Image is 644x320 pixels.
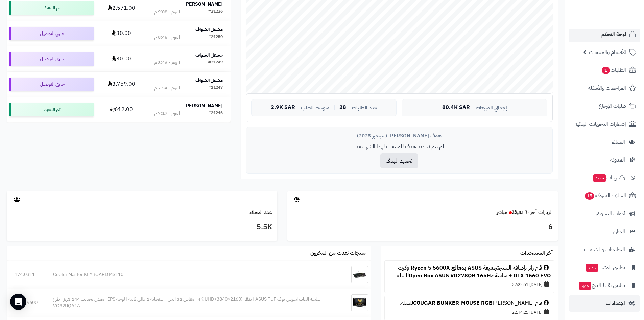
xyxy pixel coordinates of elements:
[154,85,180,91] div: اليوم - 7:54 م
[584,191,626,200] span: السلات المتروكة
[413,299,493,307] a: COUGAR BUNKER-MOUSE RGB
[350,105,377,111] span: عدد الطلبات:
[569,62,640,78] a: الطلبات1
[154,110,180,117] div: اليوم - 7:17 م
[184,1,223,8] strong: [PERSON_NAME]
[251,143,547,151] p: لم يتم تحديد هدف للمبيعات لهذا الشهر بعد.
[12,221,272,233] h3: 5.5K
[271,105,295,111] span: 2.9K SAR
[569,259,640,276] a: تطبيق المتجرجديد
[593,174,606,182] span: جديد
[585,192,594,200] span: 15
[569,26,640,42] a: لوحة التحكم
[589,47,626,57] span: الأقسام والمنتجات
[96,21,146,46] td: 30.00
[578,281,625,290] span: تطبيق نقاط البيع
[497,208,507,216] small: مباشر
[599,101,626,111] span: طلبات الإرجاع
[596,209,625,218] span: أدوات التسويق
[9,103,94,116] div: تم التنفيذ
[208,8,223,15] div: #21226
[154,8,180,15] div: اليوم - 9:08 م
[579,282,591,290] span: جديد
[299,105,330,111] span: متوسط الطلب:
[195,26,223,33] strong: مشعل الشواف
[15,271,38,278] div: 174.0311
[588,83,626,93] span: المراجعات والأسئلة
[154,59,180,66] div: اليوم - 8:46 م
[9,78,94,91] div: جاري التوصيل
[598,5,638,19] img: logo-2.png
[602,67,610,74] span: 1
[249,208,272,216] a: عدد العملاء
[96,97,146,122] td: 612.00
[208,85,223,91] div: #21247
[251,132,547,140] div: هدف [PERSON_NAME] (سبتمبر 2025)
[585,263,625,272] span: تطبيق المتجر
[569,223,640,240] a: التقارير
[292,221,553,233] h3: 6
[569,152,640,168] a: المدونة
[586,264,598,272] span: جديد
[388,307,551,317] div: [DATE] 22:14:25
[398,264,551,280] a: تجميعة ASUS بمعالج Ryzen 5 5600X وكرت GTX 1660 EVO + شاشة Open Box ASUS VG278QR 165Hz
[154,34,180,41] div: اليوم - 8:46 م
[10,294,26,310] div: Open Intercom Messenger
[497,208,553,216] a: الزيارات آخر ٦٠ دقيقةمباشر
[612,227,625,236] span: التقارير
[442,105,470,111] span: 80.4K SAR
[575,119,626,129] span: إشعارات التحويلات البنكية
[569,188,640,204] a: السلات المتروكة15
[601,29,626,39] span: لوحة التحكم
[569,98,640,114] a: طلبات الإرجاع
[569,80,640,96] a: المراجعات والأسئلة
[53,271,341,278] div: Cooler Master KEYBOARD MS110
[208,110,223,117] div: #21246
[569,241,640,258] a: التطبيقات والخدمات
[195,77,223,84] strong: مشعل الشواف
[339,105,346,111] span: 28
[569,206,640,222] a: أدوات التسويق
[606,299,625,308] span: الإعدادات
[569,295,640,312] a: الإعدادات
[208,59,223,66] div: #21249
[612,137,625,147] span: العملاء
[9,27,94,40] div: جاري التوصيل
[593,173,625,183] span: وآتس آب
[569,134,640,150] a: العملاء
[9,52,94,66] div: جاري التوصيل
[184,102,223,109] strong: [PERSON_NAME]
[96,72,146,97] td: 3,759.00
[53,296,341,310] div: شاشة العاب اسوس توف ASUS TUF | بدقة 4K UHD (3840×2160) | مقاس 32 انش | استجابة 1 مللي ثانية | لوح...
[380,153,418,168] button: تحديد الهدف
[569,277,640,294] a: تطبيق نقاط البيعجديد
[610,155,625,165] span: المدونة
[474,105,507,111] span: إجمالي المبيعات:
[388,264,551,280] div: قام زائر بإضافة المنتج للسلة.
[601,65,626,75] span: الطلبات
[334,105,335,110] span: |
[351,266,368,283] img: Cooler Master KEYBOARD MS110
[520,250,553,256] h3: آخر المستجدات
[388,280,551,289] div: [DATE] 22:22:51
[584,245,625,254] span: التطبيقات والخدمات
[351,294,368,311] img: شاشة العاب اسوس توف ASUS TUF | بدقة 4K UHD (3840×2160) | مقاس 32 انش | استجابة 1 مللي ثانية | لوح...
[310,250,366,256] h3: منتجات نفذت من المخزون
[388,299,551,307] div: قام [PERSON_NAME] للسلة.
[208,34,223,41] div: #21250
[569,170,640,186] a: وآتس آبجديد
[9,1,94,15] div: تم التنفيذ
[195,51,223,59] strong: مشعل الشواف
[569,116,640,132] a: إشعارات التحويلات البنكية
[96,46,146,71] td: 30.00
